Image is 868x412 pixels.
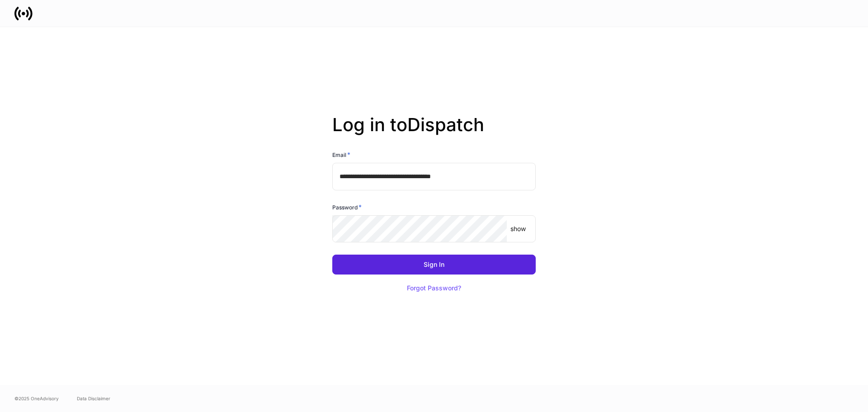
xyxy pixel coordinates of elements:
h2: Log in to Dispatch [332,114,536,150]
h6: Email [332,150,350,159]
p: show [510,224,526,233]
div: Forgot Password? [407,285,461,291]
button: Sign In [332,255,536,275]
span: © 2025 OneAdvisory [14,395,59,402]
button: Forgot Password? [396,278,472,298]
h6: Password [332,203,362,212]
a: Data Disclaimer [77,395,110,402]
div: Sign In [424,261,444,268]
